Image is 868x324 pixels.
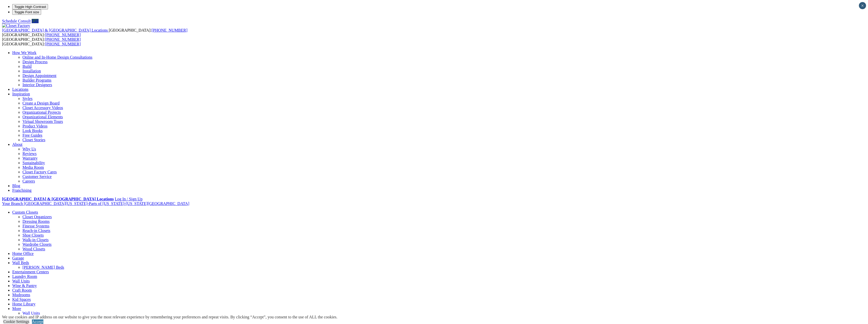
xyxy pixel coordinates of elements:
[12,142,22,147] a: About
[22,242,52,247] a: Wardrobe Closets
[32,19,39,23] a: Call
[12,50,37,55] a: How We Work
[22,265,64,269] a: [PERSON_NAME] Beds
[22,64,32,69] a: Build
[22,78,51,82] a: Builder Programs
[12,188,32,192] a: Franchising
[2,197,114,201] a: [GEOGRAPHIC_DATA] & [GEOGRAPHIC_DATA] Locations
[22,60,47,64] a: Design Process
[12,87,28,92] a: Locations
[2,315,337,319] div: We use cookies and IP address on our website to give you the most relevant experience by remember...
[12,297,31,302] a: Kid Spaces
[12,270,49,274] a: Entertainment Centers
[22,170,57,174] a: Closet Factory Cares
[22,119,63,124] a: Virtual Showroom Tours
[14,5,46,9] span: Toggle High Contrast
[22,110,61,114] a: Organizational Projects
[22,138,45,142] a: Closet Stories
[12,293,30,297] a: Mudrooms
[32,319,43,324] a: Accept
[22,151,37,156] a: Reviews
[22,106,63,110] a: Closet Accessory Videos
[22,101,60,105] a: Create a Design Board
[2,23,30,28] img: Closet Factory
[22,73,56,78] a: Design Appointment
[12,283,37,288] a: Wine & Pantry
[12,184,20,188] a: Blog
[22,179,35,183] a: Careers
[24,201,189,206] span: [GEOGRAPHIC_DATA][US_STATE]-Parts of [US_STATE]-[US_STATE][GEOGRAPHIC_DATA]
[22,224,49,228] a: Finesse Systems
[22,174,52,179] a: Customer Service
[12,9,41,15] button: Toggle Font size
[12,279,30,283] a: Wall Units
[22,219,50,224] a: Dressing Rooms
[22,115,63,119] a: Organizational Elements
[3,319,29,324] a: Cookie Settings
[22,228,50,233] a: Reach-in Closets
[2,28,108,32] span: [GEOGRAPHIC_DATA] & [GEOGRAPHIC_DATA] Locations
[12,302,35,306] a: Home Library
[12,306,21,311] a: More menu text will display only on big screen
[22,55,92,59] a: Online and In-Home Design Consultations
[22,165,44,170] a: Media Room
[12,288,32,292] a: Craft Room
[2,37,81,46] span: [GEOGRAPHIC_DATA]: [GEOGRAPHIC_DATA]:
[2,28,187,37] span: [GEOGRAPHIC_DATA]: [GEOGRAPHIC_DATA]:
[12,210,38,214] a: Custom Closets
[22,133,42,137] a: Free Guides
[12,261,29,265] a: Wall Beds
[22,215,52,219] a: Closet Organizers
[45,33,81,37] a: [PHONE_NUMBER]
[12,4,48,9] button: Toggle High Contrast
[45,42,81,46] a: [PHONE_NUMBER]
[22,83,52,87] a: Interior Designers
[22,247,45,251] a: Wood Closets
[22,238,49,242] a: Walk-in Closets
[22,69,41,73] a: Installation
[12,92,30,96] a: Inspiration
[859,2,866,9] button: Close
[22,96,32,101] a: Styles
[12,256,24,260] a: Garage
[22,233,44,237] a: Shoe Closets
[151,28,187,32] a: [PHONE_NUMBER]
[2,19,31,23] a: Schedule Consult
[22,124,47,128] a: Product Videos
[2,28,109,32] a: [GEOGRAPHIC_DATA] & [GEOGRAPHIC_DATA] Locations
[22,156,38,160] a: Warranty
[45,37,81,42] a: [PHONE_NUMBER]
[115,197,142,201] a: Log In / Sign Up
[12,251,34,256] a: Home Office
[14,10,39,14] span: Toggle Font size
[22,161,45,165] a: Sustainability
[2,201,189,206] a: Your Branch [GEOGRAPHIC_DATA][US_STATE]-Parts of [US_STATE]-[US_STATE][GEOGRAPHIC_DATA]
[22,128,43,133] a: Look Books
[12,274,37,279] a: Laundry Room
[2,201,23,206] span: Your Branch
[22,311,40,315] a: Wall Units
[22,147,36,151] a: Why Us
